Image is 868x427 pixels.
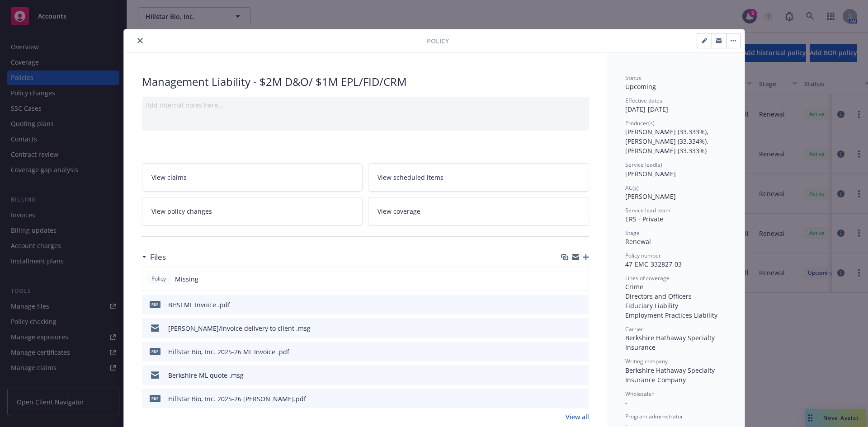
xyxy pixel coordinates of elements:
[168,394,306,404] div: Hillstar Bio, Inc. 2025-26 [PERSON_NAME].pdf
[577,324,585,333] button: preview file
[377,173,443,182] span: View scheduled items
[625,161,662,169] span: Service lead(s)
[577,371,585,380] button: preview file
[625,310,726,320] div: Employment Practices Liability
[625,291,726,301] div: Directors and Officers
[168,300,230,310] div: BHSI ML Invoice .pdf
[577,300,585,310] button: preview file
[625,301,726,310] div: Fiduciary Liability
[150,348,160,355] span: pdf
[625,274,670,282] span: Lines of coverage
[150,301,160,308] span: pdf
[625,97,662,104] span: Effective dates
[625,97,726,114] div: [DATE] - [DATE]
[151,173,187,182] span: View claims
[625,357,668,365] span: Writing company
[563,371,570,380] button: download file
[368,197,589,225] a: View coverage
[577,347,585,357] button: preview file
[175,274,198,284] span: Missing
[625,260,682,268] span: 47-EMC-332827-03
[368,163,589,192] a: View scheduled items
[150,275,168,283] span: Policy
[563,394,570,404] button: download file
[168,371,244,380] div: Berkshire ML quote .msg
[142,197,363,225] a: View policy changes
[563,347,570,357] button: download file
[625,119,655,127] span: Producer(s)
[151,206,212,216] span: View policy changes
[142,251,166,263] div: Files
[168,347,289,357] div: Hillstar Bio, Inc. 2025-26 ML Invoice .pdf
[377,206,420,216] span: View coverage
[168,324,311,333] div: [PERSON_NAME]/invoice delivery to client .msg
[625,215,663,223] span: ERS - Private
[625,74,641,82] span: Status
[625,237,651,246] span: Renewal
[625,184,639,192] span: AC(s)
[625,206,670,214] span: Service lead team
[625,82,656,91] span: Upcoming
[625,325,643,333] span: Carrier
[150,251,166,263] h3: Files
[625,127,710,155] span: [PERSON_NAME] (33.333%), [PERSON_NAME] (33.334%), [PERSON_NAME] (33.333%)
[142,163,363,192] a: View claims
[625,366,717,384] span: Berkshire Hathaway Specialty Insurance Company
[625,169,676,178] span: [PERSON_NAME]
[135,35,146,46] button: close
[625,398,627,407] span: -
[563,300,570,310] button: download file
[150,395,160,402] span: pdf
[625,390,654,398] span: Wholesaler
[563,324,570,333] button: download file
[566,412,589,422] a: View all
[625,333,717,352] span: Berkshire Hathaway Specialty Insurance
[142,74,589,89] div: Management Liability - $2M D&O/ $1M EPL/FID/CRM
[625,413,683,420] span: Program administrator
[625,282,726,291] div: Crime
[625,192,676,201] span: [PERSON_NAME]
[146,100,585,110] div: Add internal notes here...
[577,394,585,404] button: preview file
[625,252,661,259] span: Policy number
[625,229,640,237] span: Stage
[427,36,449,46] span: Policy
